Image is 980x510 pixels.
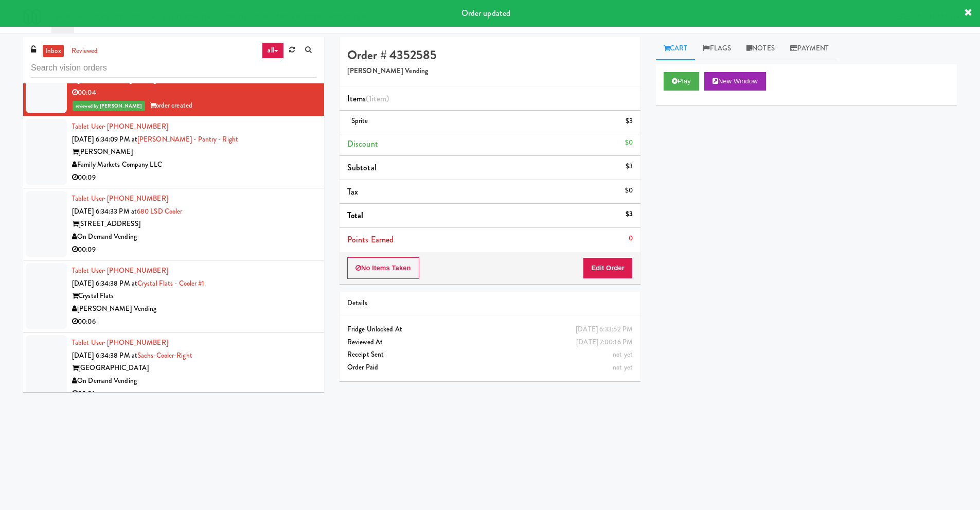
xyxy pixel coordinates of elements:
a: reviewed [69,45,101,58]
a: all [262,42,283,59]
span: Sprite [351,116,368,126]
span: [DATE] 6:34:38 PM at [72,350,137,360]
div: [PERSON_NAME] Vending [72,303,316,315]
span: Subtotal [347,162,377,173]
button: New Window [704,72,766,91]
a: inbox [43,45,64,58]
span: [DATE] 6:34:38 PM at [72,278,137,288]
div: $0 [625,136,633,149]
ng-pluralize: item [371,93,386,104]
div: $3 [626,160,633,173]
div: [GEOGRAPHIC_DATA] [72,362,316,375]
a: [PERSON_NAME] - Pantry - Right [137,134,238,144]
div: 00:04 [72,86,316,99]
div: [DATE] 7:00:16 PM [576,336,633,349]
button: Edit Order [583,257,633,279]
div: 00:09 [72,171,316,184]
h4: Order # 4352585 [347,48,633,62]
div: [STREET_ADDRESS] [72,218,316,231]
div: Order Paid [347,361,633,374]
span: reviewed by [PERSON_NAME] [73,101,145,111]
div: Family Markets Company LLC [72,159,316,171]
span: · [PHONE_NUMBER] [104,338,168,347]
button: No Items Taken [347,257,419,279]
span: not yet [613,349,633,359]
div: On Demand Vending [72,231,316,243]
li: Tablet User· [PHONE_NUMBER][DATE] 6:34:38 PM atCrystal Flats - Cooler #1Crystal Flats[PERSON_NAME... [23,260,324,332]
span: [DATE] 6:34:33 PM at [72,206,137,216]
div: On Demand Vending [72,375,316,388]
button: Play [664,72,699,91]
span: Discount [347,138,378,150]
a: Crystal Flats - Cooler #1 [137,278,205,288]
span: Points Earned [347,234,394,245]
a: Notes [739,37,782,60]
a: Tablet User· [PHONE_NUMBER] [72,266,168,275]
div: Reviewed At [347,336,633,349]
li: Tablet User· [PHONE_NUMBER][DATE] 6:34:33 PM at680 LSD Cooler[STREET_ADDRESS]On Demand Vending00:09 [23,188,324,260]
div: Details [347,297,633,310]
a: Cart [656,37,696,60]
span: not yet [613,362,633,372]
div: Crystal Flats [72,290,316,303]
span: Total [347,209,364,221]
div: 0 [629,232,633,245]
div: Fridge Unlocked At [347,323,633,336]
h5: [PERSON_NAME] Vending [347,67,633,75]
span: [DATE] 6:34:09 PM at [72,134,137,144]
div: $3 [626,208,633,221]
a: Payment [782,37,837,60]
div: 00:06 [72,315,316,328]
li: Tablet User· [PHONE_NUMBER][DATE] 6:34:09 PM at[PERSON_NAME] - Pantry - Right[PERSON_NAME]Family ... [23,116,324,188]
span: · [PHONE_NUMBER] [104,194,168,203]
span: Tax [347,186,358,198]
span: order created [150,100,192,110]
input: Search vision orders [31,59,316,78]
a: Tablet User· [PHONE_NUMBER] [72,121,168,131]
div: $3 [626,115,633,128]
div: 00:01 [72,388,316,400]
span: Order updated [461,7,510,19]
a: Sachs-Cooler-Right [137,350,192,360]
div: 00:09 [72,243,316,256]
div: [PERSON_NAME] [72,146,316,159]
div: Receipt Sent [347,348,633,361]
div: $0 [625,184,633,197]
a: 680 LSD Cooler [137,206,182,216]
span: (1 ) [366,93,389,104]
li: Tablet User· [PHONE_NUMBER][DATE] 6:34:38 PM atSachs-Cooler-Right[GEOGRAPHIC_DATA]On Demand Vendi... [23,332,324,405]
div: [DATE] 6:33:52 PM [576,323,633,336]
span: · [PHONE_NUMBER] [104,121,168,131]
span: · [PHONE_NUMBER] [104,266,168,275]
span: Items [347,93,389,104]
a: Flags [695,37,739,60]
a: Tablet User· [PHONE_NUMBER] [72,194,168,203]
a: Tablet User· [PHONE_NUMBER] [72,338,168,347]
